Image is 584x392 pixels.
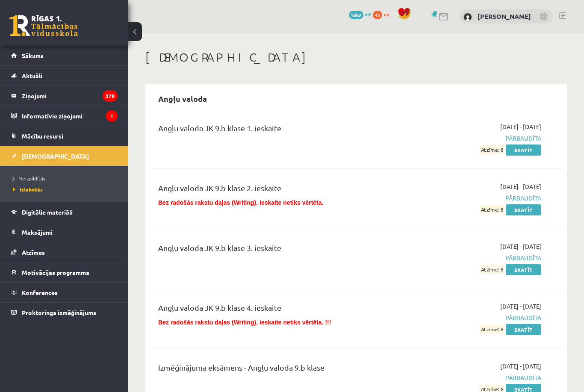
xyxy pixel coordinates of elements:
[506,264,541,275] a: Skatīt
[158,302,409,318] div: Angļu valoda JK 9.b klase 4. ieskaite
[158,319,331,326] span: Bez radošās rakstu daļas (Writing), ieskaite netiks vērtēta. !!!
[11,262,118,282] a: Motivācijas programma
[158,122,409,138] div: Angļu valoda JK 9.b klase 1. ieskaite
[150,88,215,109] h2: Angļu valoda
[11,303,118,322] a: Proktoringa izmēģinājums
[349,11,372,18] a: 5062 mP
[22,72,42,80] span: Aktuāli
[9,15,78,36] a: Rīgas 1. Tālmācības vidusskola
[22,248,45,256] span: Atzīmes
[22,309,96,316] span: Proktoringa izmēģinājums
[422,194,541,203] span: Pārbaudīta
[506,144,541,156] a: Skatīt
[11,283,118,302] a: Konferences
[11,66,118,85] a: Aktuāli
[11,222,118,242] a: Maksājumi
[22,208,73,216] span: Digitālie materiāli
[373,11,382,19] span: 45
[365,11,372,18] span: mP
[13,174,120,182] a: Neizpildītās
[349,11,363,19] span: 5062
[383,11,389,18] span: xp
[13,186,120,193] a: Izlabotās
[22,222,118,242] legend: Maksājumi
[506,324,541,335] a: Skatīt
[422,253,541,262] span: Pārbaudīta
[22,86,118,106] legend: Ziņojumi
[500,122,541,131] span: [DATE] - [DATE]
[373,11,393,18] a: 45 xp
[478,12,531,21] a: [PERSON_NAME]
[422,134,541,143] span: Pārbaudīta
[22,52,44,59] span: Sākums
[422,373,541,382] span: Pārbaudīta
[11,106,118,126] a: Informatīvie ziņojumi1
[480,265,504,274] span: Atzīme: 8
[158,362,409,377] div: Izmēģinājuma eksāmens - Angļu valoda 9.b klase
[500,362,541,371] span: [DATE] - [DATE]
[13,186,43,193] span: Izlabotās
[480,205,504,214] span: Atzīme: 8
[480,325,504,334] span: Atzīme: 8
[106,110,118,122] i: 1
[11,146,118,166] a: [DEMOGRAPHIC_DATA]
[480,145,504,154] span: Atzīme: 8
[463,13,472,21] img: Iļja Ļebedevs
[22,289,58,296] span: Konferences
[11,46,118,65] a: Sākums
[145,50,567,65] h1: [DEMOGRAPHIC_DATA]
[500,182,541,191] span: [DATE] - [DATE]
[422,313,541,322] span: Pārbaudīta
[11,126,118,146] a: Mācību resursi
[506,204,541,215] a: Skatīt
[500,242,541,251] span: [DATE] - [DATE]
[13,175,45,182] span: Neizpildītās
[103,90,118,102] i: 379
[11,202,118,222] a: Digitālie materiāli
[22,106,118,126] legend: Informatīvie ziņojumi
[500,302,541,311] span: [DATE] - [DATE]
[22,152,89,160] span: [DEMOGRAPHIC_DATA]
[158,182,409,198] div: Angļu valoda JK 9.b klase 2. ieskaite
[158,242,409,258] div: Angļu valoda JK 9.b klase 3. ieskaite
[11,86,118,106] a: Ziņojumi379
[158,199,323,206] span: Bez radošās rakstu daļas (Writing), ieskaite netiks vērtēta.
[22,132,63,140] span: Mācību resursi
[11,242,118,262] a: Atzīmes
[22,268,89,276] span: Motivācijas programma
